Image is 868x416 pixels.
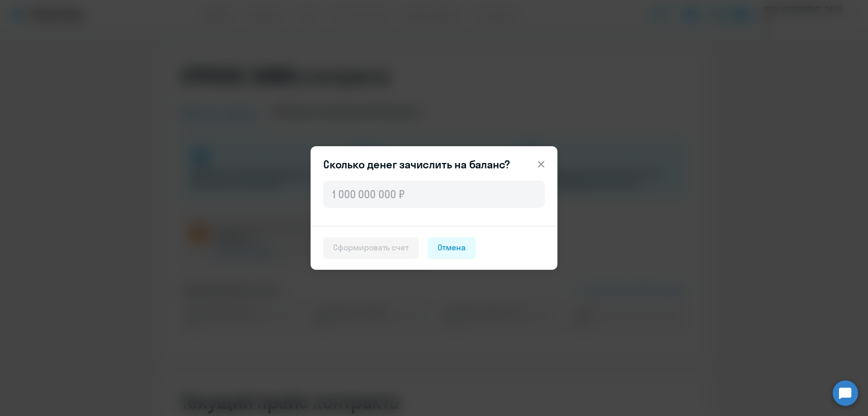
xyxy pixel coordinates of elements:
input: 1 000 000 000 ₽ [323,181,545,208]
div: Отмена [438,242,466,253]
div: Сформировать счет [333,242,409,253]
header: Сколько денег зачислить на баланс? [311,157,557,172]
button: Сформировать счет [323,237,419,259]
button: Отмена [428,237,476,259]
